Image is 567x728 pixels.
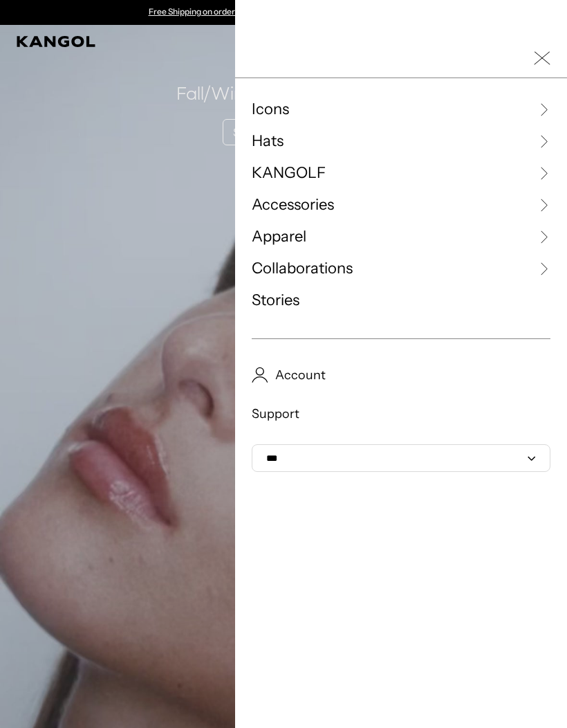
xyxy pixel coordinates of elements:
[252,163,550,183] a: KANGOLF
[252,194,334,215] span: Accessories
[252,406,550,422] a: Support
[252,131,550,152] a: Hats
[252,163,326,183] span: KANGOLF
[252,258,550,279] a: Collaborations
[534,50,550,66] button: Close Mobile Nav
[252,290,550,311] a: Stories
[252,406,299,422] span: Support
[252,226,550,247] a: Apparel
[252,367,550,383] a: Account
[252,194,550,215] a: Accessories
[252,131,283,152] span: Hats
[252,444,550,472] select: Select Currency
[268,367,326,383] span: Account
[252,258,353,279] span: Collaborations
[252,99,550,120] a: Icons
[252,226,306,247] span: Apparel
[252,99,289,120] span: Icons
